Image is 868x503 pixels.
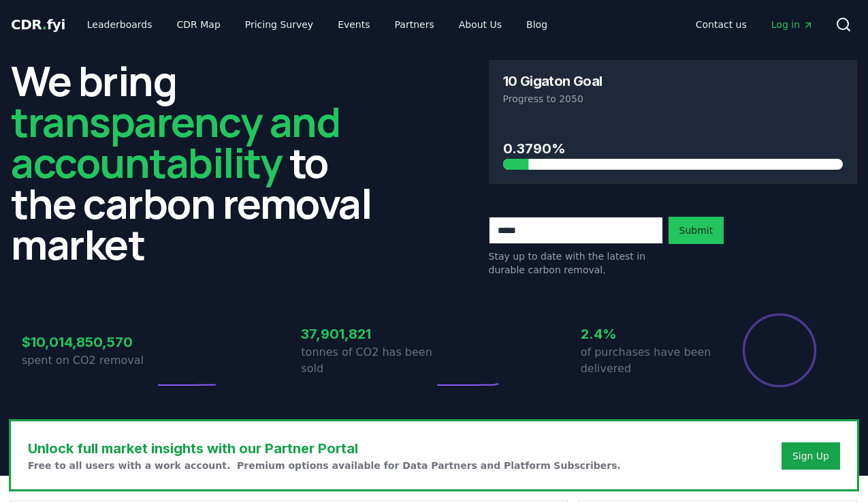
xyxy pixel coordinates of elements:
[22,352,155,369] p: spent on CO2 removal
[515,12,558,37] a: Blog
[669,217,724,244] button: Submit
[685,12,824,37] nav: Main
[782,442,840,470] button: Sign Up
[489,249,663,277] p: Stay up to date with the latest in durable carbon removal.
[581,324,713,344] h3: 2.4%
[234,12,324,37] a: Pricing Survey
[384,12,445,37] a: Partners
[28,459,621,472] p: Free to all users with a work account. Premium options available for Data Partners and Platform S...
[792,449,829,463] a: Sign Up
[685,12,758,37] a: Contact us
[581,344,713,377] p: of purchases have been delivered
[42,16,47,33] span: .
[28,438,621,459] h3: Unlock full market insights with our Partner Portal
[301,324,434,344] h3: 37,901,821
[301,344,434,377] p: tonnes of CO2 has been sold
[22,332,155,352] h3: $10,014,850,570
[11,60,380,264] h2: We bring to the carbon removal market
[448,12,513,37] a: About Us
[11,93,340,190] span: transparency and accountability
[741,312,818,388] div: Percentage of sales delivered
[11,15,65,34] a: CDR.fyi
[760,12,824,37] a: Log in
[11,16,65,33] span: CDR fyi
[327,12,381,37] a: Events
[503,92,843,106] p: Progress to 2050
[166,12,231,37] a: CDR Map
[76,12,163,37] a: Leaderboards
[771,18,814,31] span: Log in
[76,12,558,37] nav: Main
[503,138,843,159] h3: 0.3790%
[503,74,602,88] h3: 10 Gigaton Goal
